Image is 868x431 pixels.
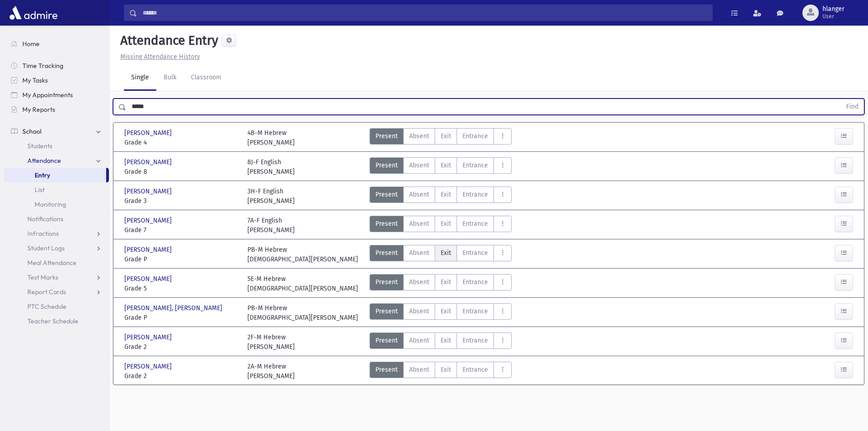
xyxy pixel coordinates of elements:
span: Entrance [462,336,488,345]
span: Home [22,40,40,48]
span: PTC Schedule [27,302,67,311]
span: Grade 7 [124,225,238,235]
span: Monitoring [35,200,66,208]
span: Present [375,161,398,170]
a: Single [124,65,156,91]
span: [PERSON_NAME] [124,362,174,371]
span: Student Logs [27,244,65,252]
span: Grade 2 [124,342,238,352]
div: PB-M Hebrew [DEMOGRAPHIC_DATA][PERSON_NAME] [247,303,358,322]
span: Exit [441,306,451,316]
span: Grade P [124,254,238,264]
span: Absent [409,190,429,199]
span: [PERSON_NAME], [PERSON_NAME] [124,303,224,313]
span: Infractions [27,229,59,238]
a: Teacher Schedule [4,314,109,328]
div: AttTypes [370,245,512,264]
img: AdmirePro [7,4,60,22]
div: PB-M Hebrew [DEMOGRAPHIC_DATA][PERSON_NAME] [247,245,358,264]
a: Entry [4,168,106,182]
span: School [22,127,41,135]
span: Entry [35,171,50,179]
div: AttTypes [370,157,512,177]
a: Missing Attendance History [117,53,200,61]
span: Entrance [462,131,488,141]
div: AttTypes [370,362,512,381]
a: Report Cards [4,285,109,299]
span: Entrance [462,190,488,199]
span: My Tasks [22,76,48,84]
a: PTC Schedule [4,299,109,314]
span: Absent [409,277,429,287]
div: 5E-M Hebrew [DEMOGRAPHIC_DATA][PERSON_NAME] [247,274,358,293]
span: Test Marks [27,273,58,281]
span: Present [375,277,398,287]
span: User [822,13,844,20]
div: AttTypes [370,216,512,235]
span: [PERSON_NAME] [124,245,174,254]
span: Exit [441,131,451,141]
span: Attendance [27,156,61,165]
a: Home [4,36,109,51]
span: Exit [441,219,451,228]
span: Absent [409,306,429,316]
input: Search [137,5,712,21]
div: AttTypes [370,274,512,293]
div: 7A-F English [PERSON_NAME] [247,216,295,235]
span: hlanger [822,5,844,13]
span: Entrance [462,365,488,374]
span: Absent [409,219,429,228]
div: 4B-M Hebrew [PERSON_NAME] [247,128,295,147]
span: [PERSON_NAME] [124,187,174,196]
span: Present [375,336,398,345]
span: My Appointments [22,91,73,99]
a: Attendance [4,153,109,168]
span: Grade 5 [124,284,238,293]
span: Present [375,365,398,374]
a: Test Marks [4,270,109,285]
span: Entrance [462,277,488,287]
span: Absent [409,131,429,141]
span: Exit [441,248,451,258]
a: Meal Attendance [4,255,109,270]
a: My Tasks [4,73,109,88]
span: Entrance [462,161,488,170]
span: Absent [409,248,429,258]
span: Exit [441,365,451,374]
span: Entrance [462,248,488,258]
span: [PERSON_NAME] [124,216,174,225]
span: Grade P [124,313,238,322]
u: Missing Attendance History [120,53,200,61]
span: Entrance [462,306,488,316]
span: Present [375,248,398,258]
div: 2F-M Hebrew [PERSON_NAME] [247,332,295,352]
a: List [4,182,109,197]
span: [PERSON_NAME] [124,274,174,284]
span: Students [27,142,52,150]
a: Time Tracking [4,58,109,73]
span: Entrance [462,219,488,228]
div: 2A-M Hebrew [PERSON_NAME] [247,362,295,381]
span: Grade 3 [124,196,238,206]
a: Student Logs [4,241,109,255]
span: [PERSON_NAME] [124,332,174,342]
span: Present [375,306,398,316]
div: AttTypes [370,187,512,206]
span: Notifications [27,215,63,223]
a: My Appointments [4,88,109,102]
span: Present [375,131,398,141]
div: AttTypes [370,332,512,352]
a: Infractions [4,226,109,241]
span: Teacher Schedule [27,317,78,325]
h5: Attendance Entry [117,33,218,48]
a: Monitoring [4,197,109,212]
a: Students [4,139,109,153]
span: Exit [441,336,451,345]
div: 3H-F English [PERSON_NAME] [247,187,295,206]
div: 8J-F English [PERSON_NAME] [247,157,295,177]
span: Time Tracking [22,62,63,70]
span: Report Cards [27,288,66,296]
button: Find [841,99,864,114]
span: Grade 2 [124,371,238,381]
span: List [35,186,45,194]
